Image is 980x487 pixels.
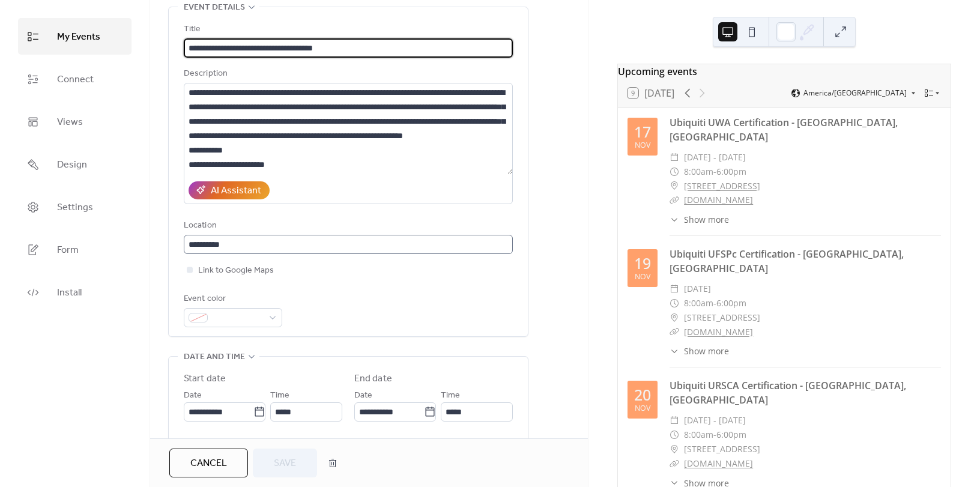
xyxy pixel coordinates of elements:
[713,296,716,310] span: -
[684,179,760,193] a: [STREET_ADDRESS]
[713,428,716,442] span: -
[198,437,222,451] span: All day
[635,142,650,150] div: Nov
[184,292,280,306] div: Event color
[670,456,679,471] div: ​
[670,213,679,226] div: ​
[184,219,510,233] div: Location
[684,213,729,226] span: Show more
[684,345,729,357] span: Show more
[57,70,94,89] span: Connect
[684,428,713,442] span: 8:00am
[18,18,132,55] a: My Events
[184,389,202,403] span: Date
[670,310,679,325] div: ​
[716,165,746,179] span: 6:00pm
[670,428,679,442] div: ​
[670,442,679,456] div: ​
[184,22,510,37] div: Title
[184,350,245,364] span: Date and time
[670,325,679,339] div: ​
[57,241,79,259] span: Form
[684,442,760,456] span: [STREET_ADDRESS]
[684,296,713,310] span: 8:00am
[18,103,132,140] a: Views
[635,405,650,413] div: Nov
[684,458,753,469] a: [DOMAIN_NAME]
[670,150,679,165] div: ​
[18,146,132,183] a: Design
[18,231,132,268] a: Form
[803,89,907,97] span: America/[GEOGRAPHIC_DATA]
[354,389,372,403] span: Date
[57,28,100,46] span: My Events
[684,282,711,296] span: [DATE]
[670,296,679,310] div: ​
[441,389,460,403] span: Time
[670,379,906,407] a: Ubiquiti URSCA Certification - [GEOGRAPHIC_DATA], [GEOGRAPHIC_DATA]
[18,189,132,225] a: Settings
[190,456,227,471] span: Cancel
[670,165,679,179] div: ​
[57,156,87,174] span: Design
[670,179,679,193] div: ​
[634,124,651,139] div: 17
[670,413,679,428] div: ​
[184,1,245,15] span: Event details
[670,247,904,275] a: Ubiquiti UFSPc Certification - [GEOGRAPHIC_DATA], [GEOGRAPHIC_DATA]
[57,113,83,132] span: Views
[169,449,248,477] button: Cancel
[634,256,651,271] div: 19
[354,372,392,386] div: End date
[716,428,746,442] span: 6:00pm
[211,184,261,198] div: AI Assistant
[618,64,951,79] div: Upcoming events
[684,165,713,179] span: 8:00am
[184,372,226,386] div: Start date
[670,193,679,207] div: ​
[670,213,729,226] button: ​Show more
[713,165,716,179] span: -
[18,274,132,310] a: Install
[189,181,270,199] button: AI Assistant
[634,387,651,402] div: 20
[57,198,93,217] span: Settings
[684,326,753,337] a: [DOMAIN_NAME]
[18,61,132,97] a: Connect
[670,282,679,296] div: ​
[684,194,753,205] a: [DOMAIN_NAME]
[684,413,746,428] span: [DATE] - [DATE]
[670,116,898,144] a: Ubiquiti UWA Certification - [GEOGRAPHIC_DATA], [GEOGRAPHIC_DATA]
[670,345,729,357] button: ​Show more
[184,67,510,81] div: Description
[270,389,289,403] span: Time
[57,283,82,302] span: Install
[635,273,650,281] div: Nov
[684,310,760,325] span: [STREET_ADDRESS]
[198,264,274,278] span: Link to Google Maps
[716,296,746,310] span: 6:00pm
[670,345,679,357] div: ​
[684,150,746,165] span: [DATE] - [DATE]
